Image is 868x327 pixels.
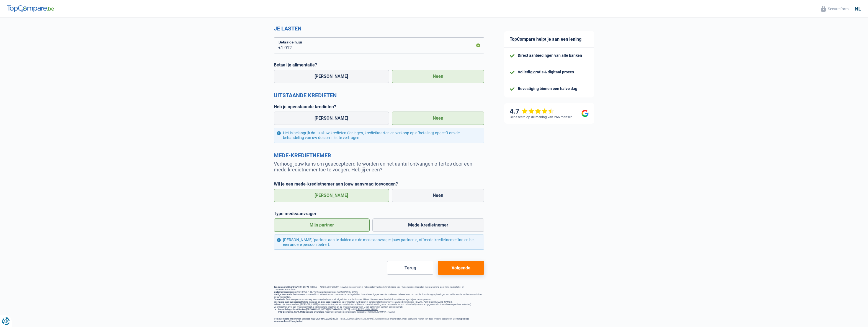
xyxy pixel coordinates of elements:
label: Heb je openstaande kredieten? [274,104,484,109]
strong: Privacybeleid [289,320,303,323]
label: Type medeaanvrager [274,211,484,216]
button: Secure form [818,4,852,13]
p: : Voor klachten kunt u zich in eerste instantie richten tot uw kredietmakelaar ( ). [274,301,484,303]
strong: Bemiddelingsdienst Banken-[GEOGRAPHIC_DATA]-[GEOGRAPHIC_DATA] [278,308,350,311]
strong: Ondernemingsnummer [274,291,296,293]
label: Neen [392,112,484,125]
label: Neen [392,189,484,202]
div: [PERSON_NAME] 'partner' aan te duiden als de mede aanvrager jouw partner is, of 'mede-kredietneme... [274,235,484,250]
strong: Commissie [274,298,285,301]
label: Mijn partner [274,218,370,232]
div: Bevestiging binnen een halve dag [518,86,577,91]
p: Indien u niet tevreden bent, [PERSON_NAME] u ook contact opnemen met de interne diensten van de i... [274,303,484,306]
span: € [274,37,281,53]
a: TopCompare [GEOGRAPHIC_DATA] [324,291,358,293]
a: [EMAIL_ADDRESS][DOMAIN_NAME] [416,301,451,303]
li: , NG II: [278,308,484,311]
div: nl [855,6,861,12]
label: [PERSON_NAME] [274,189,389,202]
label: [PERSON_NAME] [274,112,389,125]
label: Wil je een mede-kredietnemer aan jouw aanvraag toevoegen? [274,181,484,187]
strong: TopCompare [GEOGRAPHIC_DATA] [274,286,309,288]
li: , Algemene Directie Economische Inspectie, NG III: [278,311,484,313]
strong: Nuttige informatie [274,293,292,296]
div: Gebaseerd op de mening van 266 mensen [510,115,573,119]
h2: Mede-kredietnemer [274,152,484,159]
h2: Je lasten [274,25,484,32]
button: Volgende [438,261,484,275]
div: TopCompare helpt je aan een lening [504,31,594,48]
p: , [STREET_ADDRESS][PERSON_NAME]. Alle rechten voorbehouden. Door gebruik te maken van deze websit... [274,318,484,323]
label: [PERSON_NAME] [274,70,389,83]
p: Voor klachten over een kredietcontract, de bijbehorende rechten of de kredietmakelaar kunt u ook ... [274,306,484,308]
strong: Informatie over buitengerechtelijke klachten- en beroepsprocedures [274,301,341,303]
strong: Algemene Voorwaarden [274,318,469,323]
img: TopCompare Logo [7,5,54,12]
button: Terug [387,261,433,275]
div: Direct aanbiedingen van alle banken [518,53,582,58]
p: : De tussenpersoon verbindt zich ertoe om consumenten te begeleiden door de nodige partners te zo... [274,293,484,298]
p: : De tussenpersoon ontvangt een commissie voor elk afgesloten kredietdossier. U kunt hierover aan... [274,298,484,301]
h2: Uitstaande kredieten [274,92,484,99]
label: Neen [392,70,484,83]
label: Betaal je alimentatie? [274,62,484,68]
div: Het is belangrijk dat u al uw kredieten (leningen, kredietkaarten en verkoop op afbetaling) opgee... [274,128,484,143]
a: [URL][DOMAIN_NAME] [372,311,395,313]
strong: © TopCompare Information Services [GEOGRAPHIC_DATA] BV [274,318,335,320]
p: Verhoog jouw kans om geaccepteerd te worden en het aantal ontvangen offertes door een mede-kredie... [274,161,484,172]
a: [URL][DOMAIN_NAME] [356,308,378,311]
div: 4.7 [510,107,554,115]
p: , [STREET_ADDRESS][PERSON_NAME], ingeschreven in het register van kredietmakelaars voor hypotheca... [274,286,484,291]
label: Mede-kredietnemer [372,218,484,232]
p: : 0643.988.146. Verificatie: [274,291,484,293]
strong: FOD Economie, KMO, Middenstand en Energie [278,311,324,313]
div: Volledig gratis & digitaal proces [518,70,574,74]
